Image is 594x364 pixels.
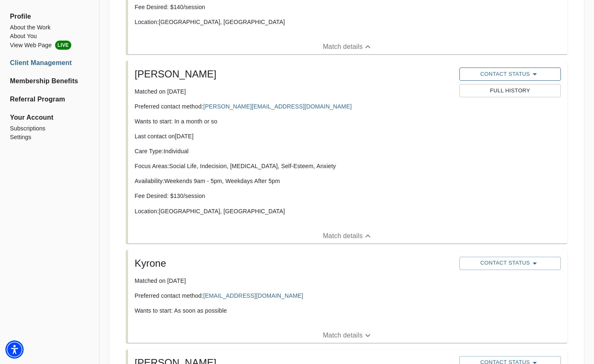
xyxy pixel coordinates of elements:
[10,12,89,22] span: Profile
[135,117,453,125] p: Wants to start: In a month or so
[135,292,453,300] p: Preferred contact method:
[135,162,453,170] p: Focus Areas: Social Life, Indecision, [MEDICAL_DATA], Self-Esteem, Anxiety
[464,86,557,96] span: Full History
[55,41,71,50] span: LIVE
[128,229,567,243] button: Match details
[135,132,453,140] p: Last contact on [DATE]
[10,41,89,50] li: View Web Page
[10,23,89,32] a: About the Work
[10,113,89,123] span: Your Account
[459,67,561,81] button: Contact Status
[10,41,89,50] a: View Web PageLIVE
[10,94,89,104] a: Referral Program
[135,277,453,285] p: Matched on [DATE]
[135,207,453,215] p: Location: [GEOGRAPHIC_DATA], [GEOGRAPHIC_DATA]
[135,192,453,200] p: Fee Desired: $ 130 /session
[203,103,352,110] a: [PERSON_NAME][EMAIL_ADDRESS][DOMAIN_NAME]
[135,3,453,11] p: Fee Desired: $ 140 /session
[10,76,89,86] a: Membership Benefits
[135,102,453,111] p: Preferred contact method:
[323,231,362,241] p: Match details
[323,330,362,340] p: Match details
[10,32,89,41] a: About You
[10,58,89,68] a: Client Management
[135,177,453,185] p: Availability: Weekends 9am - 5pm, Weekdays After 5pm
[135,306,453,315] p: Wants to start: As soon as possible
[135,18,453,26] p: Location: [GEOGRAPHIC_DATA], [GEOGRAPHIC_DATA]
[135,147,453,155] p: Care Type: Individual
[203,292,303,299] a: [EMAIL_ADDRESS][DOMAIN_NAME]
[459,257,561,270] button: Contact Status
[10,124,89,133] a: Subscriptions
[135,87,453,96] p: Matched on [DATE]
[128,39,567,54] button: Match details
[135,67,453,81] h5: [PERSON_NAME]
[128,328,567,343] button: Match details
[135,257,453,270] h5: Kyrone
[464,258,557,268] span: Contact Status
[5,340,24,359] div: Accessibility Menu
[459,84,561,97] button: Full History
[10,133,89,142] a: Settings
[323,42,362,52] p: Match details
[464,69,557,79] span: Contact Status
